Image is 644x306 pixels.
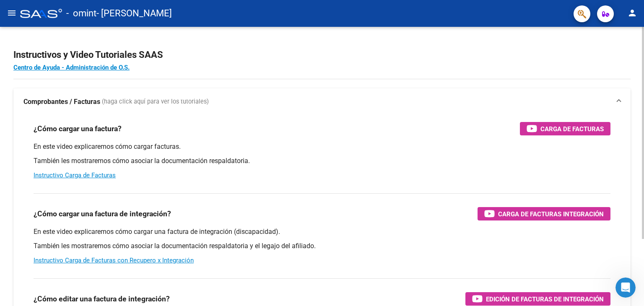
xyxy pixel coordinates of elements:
mat-expansion-panel-header: Comprobantes / Facturas (haga click aquí para ver los tutoriales) [13,88,631,115]
span: (haga click aquí para ver los tutoriales) [102,97,209,106]
button: Carga de Facturas Integración [478,207,610,220]
h3: ¿Cómo editar una factura de integración? [34,293,170,305]
span: - [PERSON_NAME] [96,4,172,23]
span: Carga de Facturas Integración [498,209,604,219]
mat-icon: person [627,8,637,18]
span: - omint [66,4,96,23]
iframe: Intercom live chat [615,277,636,298]
strong: Comprobantes / Facturas [23,97,100,106]
p: También les mostraremos cómo asociar la documentación respaldatoria y el legajo del afiliado. [34,241,610,251]
button: Edición de Facturas de integración [465,292,610,306]
span: Carga de Facturas [540,124,604,134]
a: Instructivo Carga de Facturas con Recupero x Integración [34,257,194,264]
button: Carga de Facturas [520,122,610,135]
span: Edición de Facturas de integración [486,294,604,304]
a: Centro de Ayuda - Administración de O.S. [13,64,130,71]
h2: Instructivos y Video Tutoriales SAAS [13,47,631,63]
p: También les mostraremos cómo asociar la documentación respaldatoria. [34,156,610,166]
h3: ¿Cómo cargar una factura? [34,123,122,135]
a: Instructivo Carga de Facturas [34,171,116,179]
mat-icon: menu [7,8,17,18]
p: En este video explicaremos cómo cargar una factura de integración (discapacidad). [34,227,610,236]
p: En este video explicaremos cómo cargar facturas. [34,142,610,151]
h3: ¿Cómo cargar una factura de integración? [34,208,171,220]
